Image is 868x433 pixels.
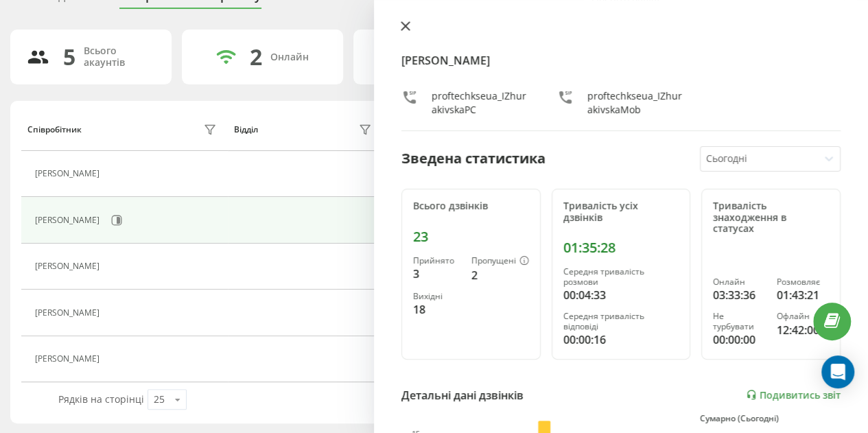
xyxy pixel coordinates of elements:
h4: [PERSON_NAME] [401,52,841,69]
div: Не турбувати [713,312,765,331]
div: 00:00:00 [713,331,765,348]
div: Середня тривалість розмови [563,267,679,287]
div: 5 [63,44,75,70]
div: 3 [413,266,460,282]
div: Тривалість усіх дзвінків [563,200,679,224]
div: [PERSON_NAME] [35,215,103,225]
div: Онлайн [270,51,309,63]
div: Прийнято [413,256,460,266]
div: 23 [413,229,529,245]
div: Зведена статистика [401,148,546,169]
div: Пропущені [471,256,529,267]
div: Розмовляє [777,277,829,287]
div: 03:33:36 [713,287,765,303]
div: 18 [413,301,460,318]
div: 00:04:33 [563,287,679,303]
a: Подивитись звіт [746,389,841,401]
div: 25 [154,393,165,406]
div: [PERSON_NAME] [35,169,103,178]
div: 2 [250,44,262,70]
div: Тривалість знаходження в статусах [713,200,829,235]
div: 00:00:16 [563,331,679,348]
div: Детальні дані дзвінків [401,387,524,403]
div: [PERSON_NAME] [35,261,103,271]
div: Вихідні [413,292,460,301]
div: Онлайн [713,277,765,287]
div: 2 [471,267,529,283]
span: Рядків на сторінці [58,393,144,406]
div: Open Intercom Messenger [821,355,854,388]
div: proftechkseua_IZhurakivskaMob [587,89,685,117]
div: Середня тривалість відповіді [563,312,679,331]
div: Співробітник [27,125,82,134]
div: 12:42:00 [777,322,829,338]
div: 01:43:21 [777,287,829,303]
div: proftechkseua_IZhurakivskaPC [432,89,530,117]
div: Всього дзвінків [413,200,529,212]
div: [PERSON_NAME] [35,354,103,364]
div: [PERSON_NAME] [35,308,103,318]
div: Офлайн [777,312,829,321]
div: Всього акаунтів [84,45,155,69]
div: Відділ [234,125,258,134]
div: 01:35:28 [563,239,679,256]
div: Сумарно (Сьогодні) [700,414,841,423]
